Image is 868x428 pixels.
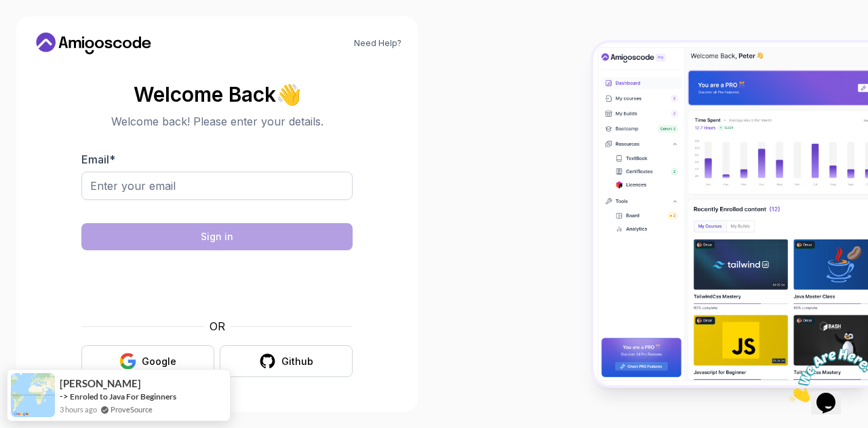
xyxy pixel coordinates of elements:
[60,378,141,389] span: [PERSON_NAME]
[81,83,353,105] h2: Welcome Back
[354,38,401,49] a: Need Help?
[111,404,153,415] a: ProveSource
[593,43,868,385] img: Amigoscode Dashboard
[11,373,55,417] img: provesource social proof notification image
[275,83,300,105] span: 👋
[81,223,353,250] button: Sign in
[33,33,155,54] a: Home link
[81,153,115,166] label: Email *
[60,404,97,415] span: 3 hours ago
[115,258,319,310] iframe: Widget containing checkbox for hCaptcha security challenge
[220,345,353,377] button: Github
[5,5,90,59] img: Chat attention grabber
[210,318,225,334] p: OR
[60,391,68,402] span: ->
[281,355,313,368] div: Github
[70,391,176,402] a: Enroled to Java For Beginners
[81,172,353,200] input: Enter your email
[81,113,353,130] p: Welcome back! Please enter your details.
[81,345,214,377] button: Google
[142,355,176,368] div: Google
[201,230,233,244] div: Sign in
[784,343,868,408] iframe: chat widget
